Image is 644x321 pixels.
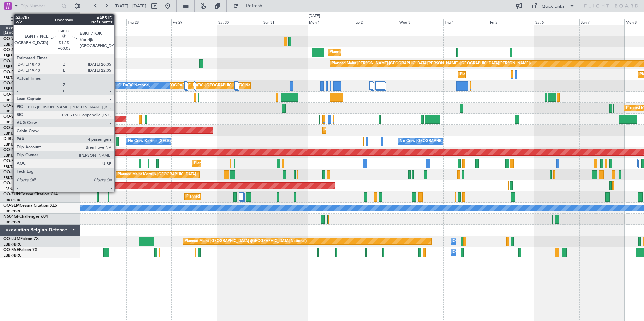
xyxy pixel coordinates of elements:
[3,48,36,52] a: OO-AIEFalcon 7X
[3,220,22,225] a: EBBR/BRU
[3,59,20,63] span: OO-LAH
[3,159,20,163] span: OO-ROK
[3,42,22,47] a: EBBR/BRU
[400,136,513,146] div: No Crew [GEOGRAPHIC_DATA] ([GEOGRAPHIC_DATA] National)
[3,170,57,174] a: OO-LXACessna Citation CJ4
[3,248,37,252] a: OO-FAEFalcon 7X
[542,3,565,10] div: Quick Links
[171,19,217,25] div: Fri 29
[3,242,22,247] a: EBBR/BRU
[3,175,20,180] a: EBKT/KJK
[128,136,197,146] div: No Crew Kortrijk-[GEOGRAPHIC_DATA]
[3,253,22,258] a: EBBR/BRU
[453,247,498,257] div: Owner Melsbroek Air Base
[7,13,73,24] button: All Aircraft
[139,81,261,91] div: Planned Maint [GEOGRAPHIC_DATA] ([GEOGRAPHIC_DATA] National)
[3,37,19,41] span: OO-VSF
[3,215,48,219] a: N604GFChallenger 604
[240,4,268,8] span: Refresh
[3,104,19,108] span: OO-ELK
[81,19,126,25] div: Wed 27
[118,170,196,180] div: Planned Maint Kortrijk-[GEOGRAPHIC_DATA]
[194,158,272,169] div: Planned Maint Kortrijk-[GEOGRAPHIC_DATA]
[3,248,19,252] span: OO-FAE
[3,53,22,58] a: EBBR/BRU
[3,70,37,74] a: OO-FSXFalcon 7X
[3,75,20,80] a: EBKT/KJK
[3,142,20,147] a: EBKT/KJK
[37,81,150,91] div: No Crew [GEOGRAPHIC_DATA] ([GEOGRAPHIC_DATA] National)
[3,86,22,92] a: EBBR/BRU
[3,137,53,141] a: D-IBLUCessna Citation M2
[3,170,19,174] span: OO-LXA
[3,81,19,85] span: OO-GPE
[3,237,39,241] a: OO-LUMFalcon 7X
[186,192,265,202] div: Planned Maint Kortrijk-[GEOGRAPHIC_DATA]
[3,64,22,69] a: EBBR/BRU
[3,181,19,185] span: OO-LUX
[3,192,20,197] span: OO-ZUN
[3,120,22,125] a: EBBR/BRU
[3,159,58,163] a: OO-ROKCessna Citation CJ4
[460,70,539,80] div: Planned Maint Kortrijk-[GEOGRAPHIC_DATA]
[262,19,308,25] div: Sun 31
[3,181,57,185] a: OO-LUXCessna Citation CJ4
[3,131,20,136] a: EBKT/KJK
[3,237,20,241] span: OO-LUM
[82,13,93,19] div: [DATE]
[3,59,38,63] a: OO-LAHFalcon 7X
[3,70,19,74] span: OO-FSX
[230,1,270,11] button: Refresh
[332,59,531,69] div: Planned Maint [PERSON_NAME]-[GEOGRAPHIC_DATA][PERSON_NAME] ([GEOGRAPHIC_DATA][PERSON_NAME])
[3,192,58,197] a: OO-ZUNCessna Citation CJ4
[3,198,20,203] a: EBKT/KJK
[443,19,489,25] div: Thu 4
[3,81,59,85] a: OO-GPEFalcon 900EX EASy II
[115,3,146,9] span: [DATE] - [DATE]
[3,209,22,214] a: EBBR/BRU
[534,19,579,25] div: Sat 6
[3,153,20,158] a: EBKT/KJK
[3,148,58,152] a: OO-NSGCessna Citation CJ4
[308,19,353,25] div: Mon 1
[453,236,498,246] div: Owner Melsbroek Air Base
[398,19,444,25] div: Wed 3
[3,148,20,152] span: OO-NSG
[528,1,578,11] button: Quick Links
[3,115,43,119] a: OO-WLPGlobal 5500
[309,13,320,19] div: [DATE]
[185,236,307,246] div: Planned Maint [GEOGRAPHIC_DATA] ([GEOGRAPHIC_DATA] National)
[3,109,22,114] a: EBBR/BRU
[3,37,37,41] a: OO-VSFFalcon 8X
[3,137,17,141] span: D-IBLU
[3,93,39,97] a: OO-HHOFalcon 8X
[126,19,172,25] div: Thu 28
[3,215,19,219] span: N604GF
[3,115,20,119] span: OO-WLP
[3,204,20,208] span: OO-SLM
[489,19,534,25] div: Fri 5
[3,164,20,169] a: EBKT/KJK
[3,126,18,130] span: OO-JID
[579,19,625,25] div: Sun 7
[3,93,21,97] span: OO-HHO
[330,47,436,58] div: Planned Maint [GEOGRAPHIC_DATA] ([GEOGRAPHIC_DATA])
[3,104,37,108] a: OO-ELKFalcon 8X
[3,48,18,52] span: OO-AIE
[3,126,47,130] a: OO-JIDCessna CJ1 525
[3,186,22,191] a: LFSN/ENC
[353,19,398,25] div: Tue 2
[217,19,262,25] div: Sat 30
[3,98,22,103] a: EBBR/BRU
[324,125,403,135] div: Planned Maint Kortrijk-[GEOGRAPHIC_DATA]
[21,1,59,11] input: Trip Number
[3,204,57,208] a: OO-SLMCessna Citation XLS
[18,16,71,21] span: All Aircraft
